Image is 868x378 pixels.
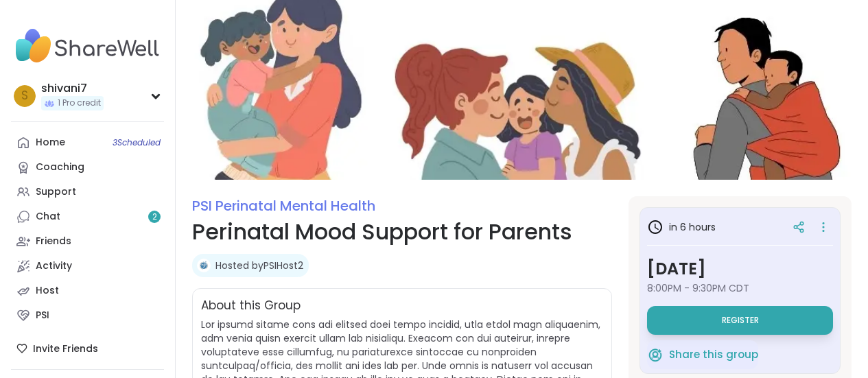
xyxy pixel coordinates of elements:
button: Share this group [647,340,758,369]
div: Activity [36,259,72,273]
a: Support [11,180,164,204]
img: ShareWell Nav Logo [11,22,164,70]
div: PSI [36,309,49,322]
a: Host [11,279,164,303]
div: shivani7 [41,81,104,96]
div: Coaching [36,161,84,174]
span: 1 Pro credit [58,97,101,109]
span: Register [722,315,759,326]
a: Friends [11,229,164,254]
a: PSI Perinatal Mental Health [192,196,375,215]
span: 3 Scheduled [113,137,161,148]
span: 8:00PM - 9:30PM CDT [647,281,833,295]
a: Coaching [11,155,164,180]
a: Hosted byPSIHost2 [215,259,303,272]
h2: About this Group [201,297,301,315]
div: Support [36,185,76,199]
div: Chat [36,210,60,224]
div: Host [36,284,59,298]
img: PSIHost2 [197,259,211,272]
span: s [21,87,28,105]
a: Home3Scheduled [11,130,164,155]
div: Invite Friends [11,336,164,361]
h1: Perinatal Mood Support for Parents [192,215,612,248]
button: Register [647,306,833,335]
a: Chat2 [11,204,164,229]
span: Share this group [669,347,758,363]
div: Home [36,136,65,150]
h3: in 6 hours [647,219,716,235]
a: Activity [11,254,164,279]
div: Friends [36,235,71,248]
span: 2 [152,211,157,223]
h3: [DATE] [647,257,833,281]
img: ShareWell Logomark [647,346,664,363]
a: PSI [11,303,164,328]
